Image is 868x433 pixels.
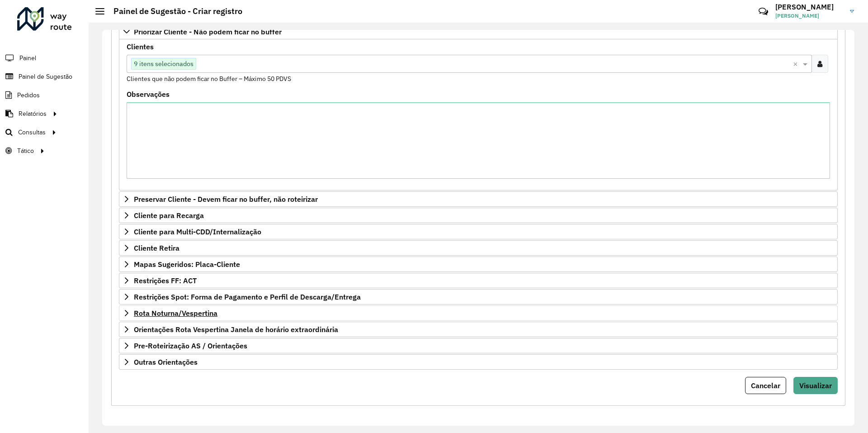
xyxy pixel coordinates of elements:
[751,381,780,390] span: Cancelar
[19,109,47,119] span: Relatórios
[134,228,261,235] span: Cliente para Multi-CDD/Internalização
[119,289,838,305] a: Restrições Spot: Forma de Pagamento e Perfil de Descarga/Entrega
[134,212,204,219] span: Cliente para Recarga
[19,53,36,63] span: Painel
[18,128,46,137] span: Consultas
[134,293,361,300] span: Restrições Spot: Forma de Pagamento e Perfil de Descarga/Entrega
[119,240,838,256] a: Cliente Retira
[119,322,838,337] a: Orientações Rota Vespertina Janela de horário extraordinária
[119,191,838,207] a: Preservar Cliente - Devem ficar no buffer, não roteirizar
[134,244,179,252] span: Cliente Retira
[127,89,170,100] label: Observações
[754,2,773,21] a: Contato Rápido
[132,58,196,69] span: 9 itens selecionados
[799,381,832,390] span: Visualizar
[134,277,197,284] span: Restrições FF: ACT
[134,358,198,366] span: Outras Orientações
[134,309,217,317] span: Rota Noturna/Vespertina
[104,6,242,16] h2: Painel de Sugestão - Criar registro
[775,12,843,20] span: [PERSON_NAME]
[17,90,40,100] span: Pedidos
[119,354,838,370] a: Outras Orientações
[119,305,838,321] a: Rota Noturna/Vespertina
[134,195,318,203] span: Preservar Cliente - Devem ficar no buffer, não roteirizar
[134,342,247,349] span: Pre-Roteirização AS / Orientações
[17,146,34,156] span: Tático
[119,208,838,223] a: Cliente para Recarga
[127,41,154,52] label: Clientes
[793,58,801,69] span: Clear all
[119,273,838,288] a: Restrições FF: ACT
[775,3,843,11] h3: [PERSON_NAME]
[745,377,786,394] button: Cancelar
[134,28,282,35] span: Priorizar Cliente - Não podem ficar no buffer
[134,326,338,333] span: Orientações Rota Vespertina Janela de horário extraordinária
[19,72,72,81] span: Painel de Sugestão
[119,257,838,272] a: Mapas Sugeridos: Placa-Cliente
[119,24,838,39] a: Priorizar Cliente - Não podem ficar no buffer
[793,377,838,394] button: Visualizar
[119,224,838,239] a: Cliente para Multi-CDD/Internalização
[134,261,240,268] span: Mapas Sugeridos: Placa-Cliente
[119,39,838,190] div: Priorizar Cliente - Não podem ficar no buffer
[119,338,838,353] a: Pre-Roteirização AS / Orientações
[127,75,291,83] small: Clientes que não podem ficar no Buffer – Máximo 50 PDVS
